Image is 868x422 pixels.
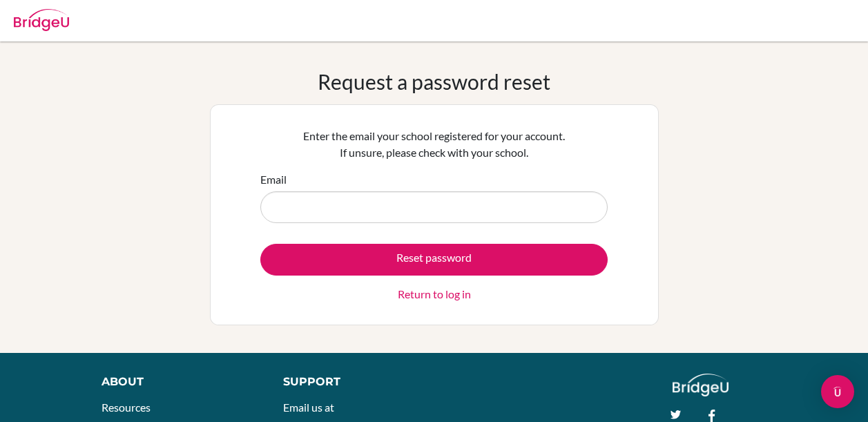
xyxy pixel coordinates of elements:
p: Enter the email your school registered for your account. If unsure, please check with your school. [260,128,608,161]
div: Open Intercom Messenger [821,375,854,408]
h1: Request a password reset [318,69,550,94]
img: logo_white@2x-f4f0deed5e89b7ecb1c2cc34c3e3d731f90f0f143d5ea2071677605dd97b5244.png [673,374,729,396]
img: Bridge-U [14,9,69,31]
button: Reset password [260,244,608,276]
a: Resources [102,401,151,414]
label: Email [260,171,287,188]
div: About [102,374,252,390]
a: Return to log in [398,286,471,303]
div: Support [283,374,421,390]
